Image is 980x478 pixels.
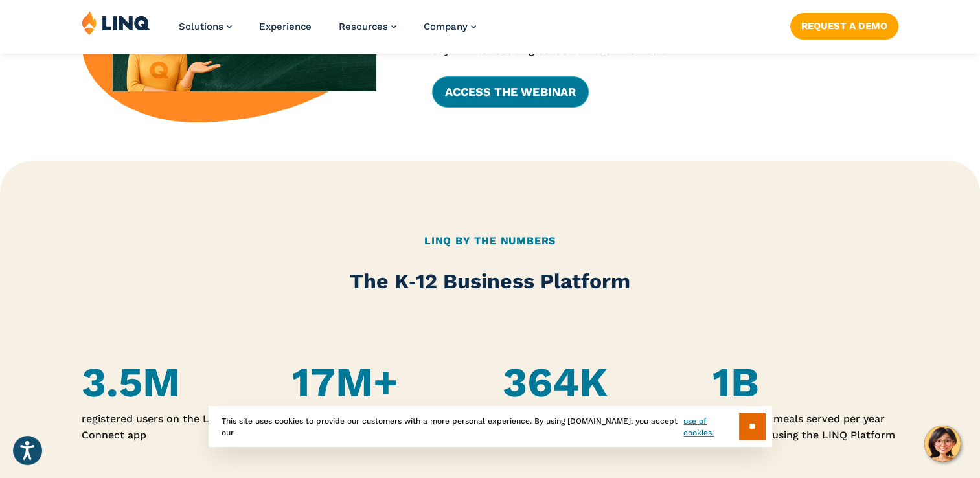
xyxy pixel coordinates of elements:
[424,21,476,32] a: Company
[924,426,961,462] button: Hello, have a question? Let’s chat.
[82,411,268,443] p: registered users on the LINQ Connect app
[339,21,396,32] a: Resources
[259,21,312,32] a: Experience
[790,10,898,39] nav: Button Navigation
[179,21,223,32] span: Solutions
[424,21,468,32] span: Company
[339,21,388,32] span: Resources
[432,76,588,108] a: Access the Webinar
[179,10,476,53] nav: Primary Navigation
[712,359,898,407] h4: 1B
[209,406,772,447] div: This site uses cookies to provide our customers with a more personal experience. By using [DOMAIN...
[790,13,898,39] a: Request a Demo
[179,21,232,32] a: Solutions
[292,359,478,407] h4: 17M+
[82,233,898,249] h2: LINQ By the Numbers
[82,10,150,35] img: LINQ | K‑12 Software
[82,359,268,407] h4: 3.5M
[82,267,898,296] h2: The K‑12 Business Platform
[683,415,738,438] a: use of cookies.
[712,411,898,443] p: K-12 school meals served per year by districts using the LINQ Platform
[502,359,688,407] h4: 364K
